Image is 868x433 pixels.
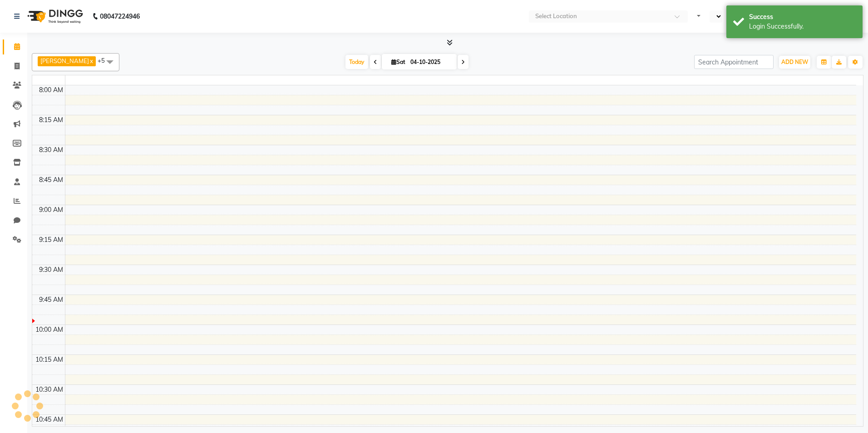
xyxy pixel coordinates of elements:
div: 8:00 AM [37,85,65,95]
div: 8:45 AM [37,175,65,185]
span: Today [345,55,368,69]
input: 2025-10-04 [408,55,453,69]
div: 9:30 AM [37,265,65,275]
b: 08047224946 [100,4,140,29]
div: 10:00 AM [34,325,65,335]
div: 10:30 AM [34,385,65,394]
div: 10:45 AM [34,415,65,424]
span: ADD NEW [781,59,808,65]
span: Sat [389,59,408,65]
div: Success [749,12,856,22]
div: 8:15 AM [37,115,65,125]
div: 9:00 AM [37,205,65,215]
input: Search Appointment [694,55,774,69]
a: x [89,57,93,64]
span: +5 [98,57,112,64]
div: 9:15 AM [37,235,65,245]
div: Select Location [535,12,577,21]
span: [PERSON_NAME] [40,57,89,64]
div: Login Successfully. [749,22,856,31]
button: ADD NEW [779,56,810,69]
div: 8:30 AM [37,145,65,155]
img: logo [23,4,85,29]
div: 10:15 AM [34,355,65,364]
div: 9:45 AM [37,295,65,305]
